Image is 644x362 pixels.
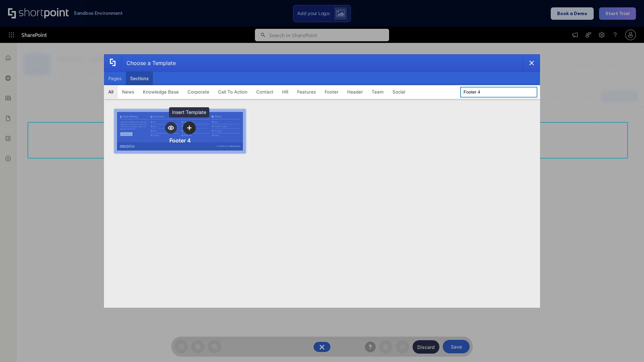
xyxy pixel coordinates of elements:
button: Header [343,85,367,99]
iframe: Chat Widget [610,330,644,362]
button: Footer [320,85,343,99]
button: Call To Action [214,85,252,99]
input: Search [460,87,537,98]
button: Social [388,85,410,99]
button: Features [293,85,320,99]
button: Sections [126,72,153,85]
button: Team [367,85,388,99]
button: Pages [104,72,126,85]
div: Footer 4 [169,137,191,144]
button: All [104,85,118,99]
button: News [118,85,139,99]
button: Knowledge Base [139,85,183,99]
button: Contact [252,85,278,99]
div: template selector [104,54,540,308]
button: HR [278,85,293,99]
button: Corporate [183,85,214,99]
div: Choose a Template [121,55,176,71]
